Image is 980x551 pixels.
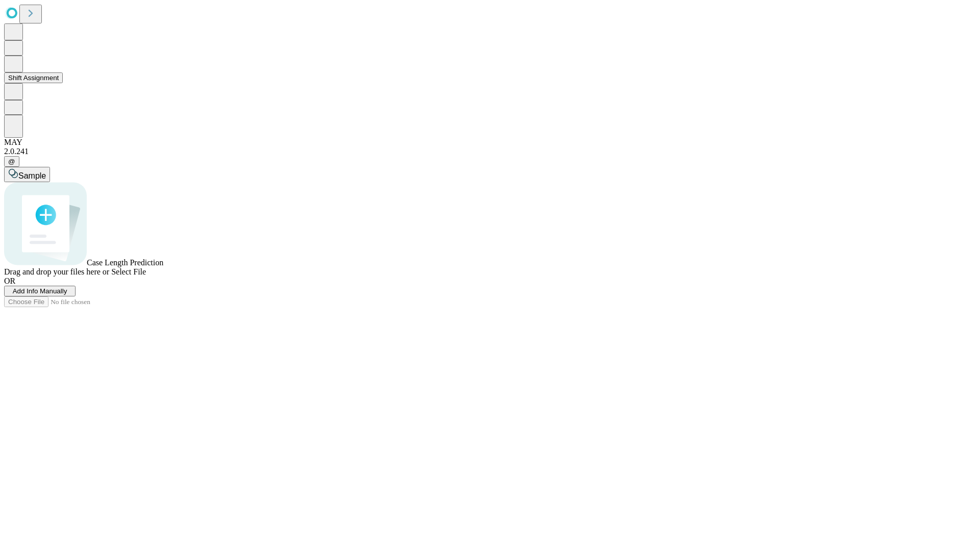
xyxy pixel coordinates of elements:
[8,158,15,165] span: @
[4,156,19,167] button: @
[4,277,15,285] span: OR
[87,258,163,267] span: Case Length Prediction
[4,72,63,83] button: Shift Assignment
[4,286,76,296] button: Add Info Manually
[13,287,67,295] span: Add Info Manually
[4,147,976,156] div: 2.0.241
[18,171,46,180] span: Sample
[111,267,146,276] span: Select File
[4,267,109,276] span: Drag and drop your files here or
[4,167,50,182] button: Sample
[4,138,976,147] div: MAY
